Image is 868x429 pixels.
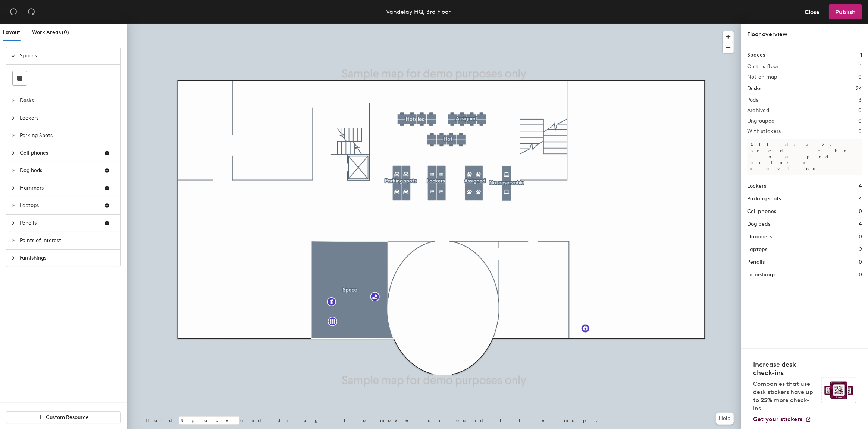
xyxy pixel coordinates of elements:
h2: 0 [859,108,862,114]
span: Desks [20,92,116,109]
span: Hammers [20,179,98,197]
h1: Pencils [747,258,765,266]
span: undo [10,8,17,15]
button: Help [716,413,734,425]
h1: Parking spots [747,195,781,203]
h1: Dog beds [747,220,770,228]
span: Publish [835,9,856,16]
span: Laptops [20,197,98,214]
button: Close [798,4,826,19]
h2: Ungrouped [747,118,775,124]
span: Parking Spots [20,127,116,144]
span: Furnishings [20,250,116,267]
h2: 0 [859,118,862,124]
span: collapsed [11,186,15,190]
h2: 3 [859,97,862,103]
h1: Lockers [747,182,766,190]
h1: 0 [859,207,862,216]
span: collapsed [11,116,15,120]
img: Sticker logo [822,378,856,403]
h1: Hammers [747,233,772,241]
h1: 1 [860,51,862,59]
h1: 4 [859,182,862,190]
span: collapsed [11,168,15,173]
button: Undo (⌘ + Z) [6,4,21,19]
span: Work Areas (0) [32,29,69,35]
span: collapsed [11,238,15,243]
div: Floor overview [747,30,862,39]
span: collapsed [11,133,15,138]
span: collapsed [11,203,15,208]
button: Publish [829,4,862,19]
h1: 4 [859,220,862,228]
span: Custom Resource [46,414,89,420]
span: Points of Interest [20,232,116,249]
span: collapsed [11,151,15,155]
p: All desks need to be in a pod before saving [747,139,862,175]
h1: 2 [859,245,862,254]
h1: Laptops [747,245,767,254]
h1: Cell phones [747,207,776,216]
span: Pencils [20,214,98,232]
h2: Not on map [747,74,777,80]
h1: 24 [856,85,862,93]
h1: 0 [859,271,862,279]
span: collapsed [11,256,15,260]
h2: On this floor [747,64,779,70]
span: Cell phones [20,144,98,162]
h4: Increase desk check-ins [753,360,817,377]
h2: 1 [860,64,862,70]
h1: 4 [859,195,862,203]
h2: 0 [859,128,862,134]
span: Lockers [20,109,116,127]
h2: With stickers [747,128,781,134]
h1: 0 [859,233,862,241]
button: Redo (⌘ + ⇧ + Z) [24,4,39,19]
div: Vandelay HQ, 3rd Floor [386,7,451,16]
h1: Spaces [747,51,765,59]
span: Get your stickers [753,416,802,423]
h2: Pods [747,97,758,103]
span: Dog beds [20,162,98,179]
span: collapsed [11,98,15,103]
h1: 0 [859,258,862,266]
a: Get your stickers [753,416,811,423]
button: Custom Resource [6,411,121,423]
span: collapsed [11,221,15,225]
h1: Furnishings [747,271,775,279]
h2: Archived [747,108,769,114]
h1: Desks [747,85,761,93]
span: Layout [3,29,20,35]
h2: 0 [859,74,862,80]
span: Close [805,9,820,16]
span: expanded [11,54,15,58]
p: Companies that use desk stickers have up to 25% more check-ins. [753,380,817,413]
span: Spaces [20,47,116,64]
